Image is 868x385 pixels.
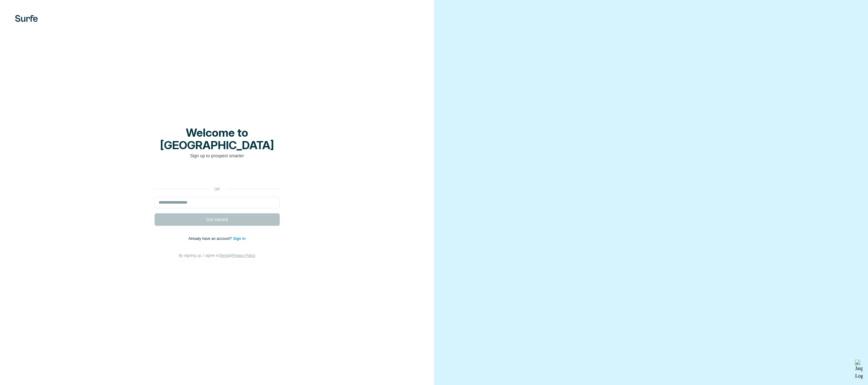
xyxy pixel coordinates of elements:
[219,253,230,258] a: Terms
[155,153,280,159] p: Sign up to prospect smarter
[207,186,227,192] p: or
[155,126,280,151] h1: Welcome to [GEOGRAPHIC_DATA]
[233,236,246,241] a: Sign in
[188,236,233,241] span: Already have an account?
[15,15,38,22] img: Surfe's logo
[232,253,255,258] a: Privacy Policy
[179,253,255,258] span: By signing up, I agree to &
[151,168,283,182] iframe: Sign in with Google Button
